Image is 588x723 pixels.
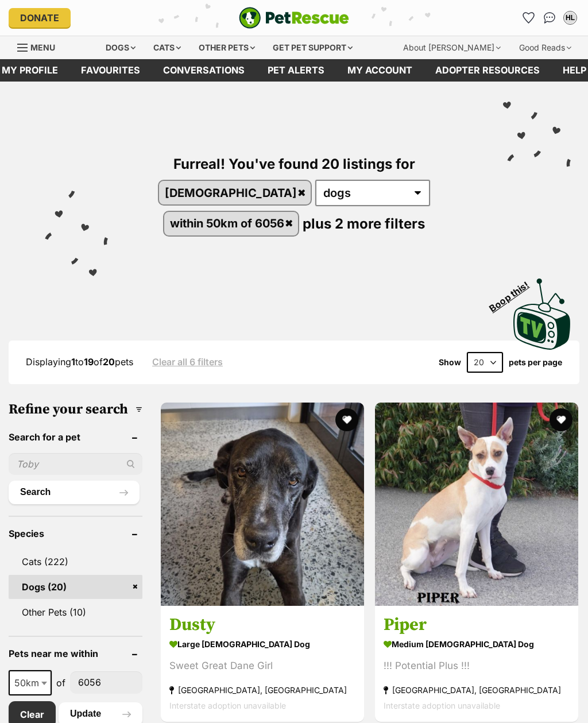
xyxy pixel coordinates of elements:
a: Donate [9,8,71,28]
button: favourite [335,408,358,431]
a: Dogs (20) [9,575,142,599]
header: Pets near me within [9,648,142,659]
h3: Refine your search [9,401,142,417]
a: Other Pets (10) [9,600,142,624]
div: Dogs [98,36,144,59]
span: Show [439,358,461,367]
strong: 19 [84,356,94,368]
div: Other pets [191,36,263,59]
a: Piper medium [DEMOGRAPHIC_DATA] Dog !!! Potential Plus !!! [GEOGRAPHIC_DATA], [GEOGRAPHIC_DATA] I... [375,605,578,722]
header: Search for a pet [9,432,142,442]
strong: 20 [103,356,115,368]
h3: Dusty [169,614,355,636]
a: PetRescue [239,7,349,29]
button: Search [9,481,140,504]
a: Adopter resources [424,59,551,82]
strong: 1 [71,356,75,368]
a: Clear all 6 filters [152,357,223,367]
span: Furreal! You've found 20 listings for [173,156,415,172]
div: Sweet Great Dane Girl [169,658,355,674]
a: [DEMOGRAPHIC_DATA] [159,181,311,204]
span: Menu [30,42,55,52]
a: My account [336,59,424,82]
span: Boop this! [488,272,540,314]
ul: Account quick links [520,9,579,27]
span: plus 2 more filters [303,215,425,231]
img: PetRescue TV logo [513,279,571,350]
img: Piper - Mixed breed Dog [375,403,578,606]
strong: [GEOGRAPHIC_DATA], [GEOGRAPHIC_DATA] [384,682,570,698]
a: conversations [152,59,256,82]
img: logo-e224e6f780fb5917bec1dbf3a21bbac754714ae5b6737aabdf751b685950b380.svg [239,7,349,29]
span: Interstate adoption unavailable [384,701,500,710]
header: Species [9,528,142,539]
a: Favourites [69,59,152,82]
strong: large [DEMOGRAPHIC_DATA] Dog [169,636,355,652]
span: 50km [10,675,51,691]
a: Boop this! [513,268,571,352]
img: chat-41dd97257d64d25036548639549fe6c8038ab92f7586957e7f3b1b290dea8141.svg [544,12,556,24]
strong: medium [DEMOGRAPHIC_DATA] Dog [384,636,570,652]
button: favourite [550,408,572,431]
div: Good Reads [511,36,579,59]
div: HL [564,12,576,24]
a: Menu [17,36,63,57]
a: Dusty large [DEMOGRAPHIC_DATA] Dog Sweet Great Dane Girl [GEOGRAPHIC_DATA], [GEOGRAPHIC_DATA] Int... [161,605,364,722]
a: Cats (222) [9,550,142,574]
input: Toby [9,453,142,475]
a: Favourites [520,9,538,27]
a: within 50km of 6056 [164,212,298,235]
span: 50km [9,670,52,695]
a: Conversations [540,9,559,27]
span: Interstate adoption unavailable [169,701,286,710]
div: Cats [145,36,189,59]
h3: Piper [384,614,570,636]
span: of [56,676,65,690]
img: Dusty - Great Dane Dog [161,403,364,606]
span: Displaying to of pets [26,356,133,368]
a: Pet alerts [256,59,336,82]
div: Get pet support [265,36,361,59]
strong: [GEOGRAPHIC_DATA], [GEOGRAPHIC_DATA] [169,682,355,698]
label: pets per page [509,358,562,367]
input: postcode [70,671,142,693]
button: My account [561,9,579,27]
div: About [PERSON_NAME] [395,36,509,59]
div: !!! Potential Plus !!! [384,658,570,674]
